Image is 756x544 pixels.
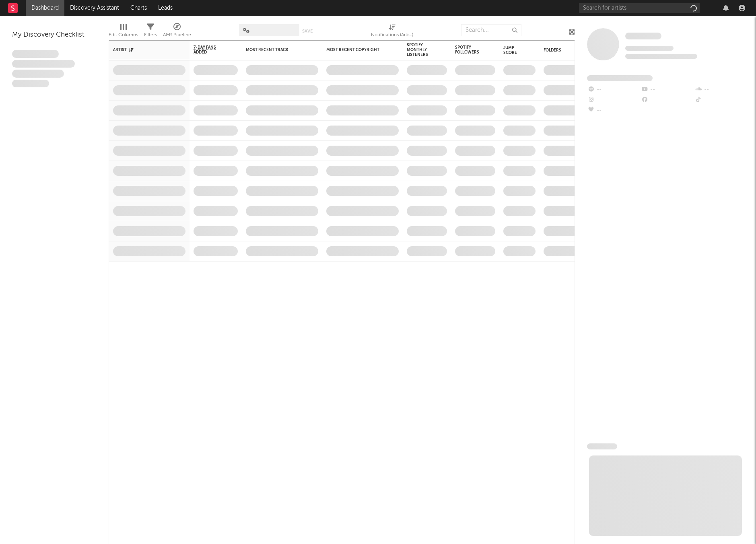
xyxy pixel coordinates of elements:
[109,30,138,40] div: Edit Columns
[694,95,748,105] div: --
[461,24,521,36] input: Search...
[625,46,674,51] span: Tracking Since: [DATE]
[407,43,435,57] div: Spotify Monthly Listeners
[144,20,157,43] div: Filters
[371,20,413,43] div: Notifications (Artist)
[246,47,306,52] div: Most Recent Track
[587,84,641,95] div: --
[163,20,191,43] div: A&R Pipeline
[694,84,748,95] div: --
[455,45,483,55] div: Spotify Followers
[625,33,661,39] span: Some Artist
[641,95,694,105] div: --
[587,105,641,116] div: --
[163,30,191,40] div: A&R Pipeline
[194,45,226,55] span: 7-Day Fans Added
[12,30,97,40] div: My Discovery Checklist
[579,3,700,13] input: Search for artists
[12,70,64,78] span: Praesent ac interdum
[587,443,617,449] span: News Feed
[12,80,49,88] span: Aliquam viverra
[625,32,661,40] a: Some Artist
[302,29,313,33] button: Save
[12,50,59,58] span: Lorem ipsum dolor
[371,30,413,40] div: Notifications (Artist)
[641,84,694,95] div: --
[625,54,697,59] span: 0 fans last week
[503,45,523,55] div: Jump Score
[144,30,157,40] div: Filters
[326,47,387,52] div: Most Recent Copyright
[587,75,653,81] span: Fans Added by Platform
[544,48,604,53] div: Folders
[113,47,173,52] div: Artist
[587,95,641,105] div: --
[109,20,138,43] div: Edit Columns
[12,60,75,68] span: Integer aliquet in purus et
